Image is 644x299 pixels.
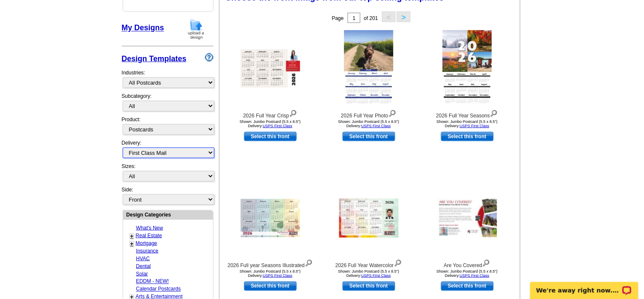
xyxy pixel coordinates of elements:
[130,240,134,247] a: +
[343,132,395,141] a: use this design
[224,108,317,120] div: 2026 Full Year Crisp
[244,282,297,291] a: use this design
[438,199,497,237] img: Are You Covered
[421,269,514,278] div: Shown: Jumbo Postcard (5.5 x 8.5") Delivery:
[185,18,207,40] img: upload-design
[136,248,159,254] a: Insurance
[123,211,213,219] div: Design Categories
[421,258,514,269] div: Are You Covered
[322,258,416,269] div: 2026 Full Year Watercolor
[388,108,397,117] img: view design details
[224,258,317,269] div: 2026 Full year Seasons Illustrated
[122,139,214,162] div: Delivery:
[421,120,514,128] div: Shown: Jumbo Postcard (5.5 x 8.5") Delivery:
[136,225,163,231] a: What's New
[136,263,151,269] a: Dental
[122,116,214,139] div: Product:
[241,49,300,88] img: 2026 Full Year Crisp
[122,24,164,32] a: My Designs
[224,269,317,278] div: Shown: Jumbo Postcard (5.5 x 8.5") Delivery:
[441,132,494,141] a: use this design
[382,11,396,22] button: <
[136,233,162,239] a: Real Estate
[136,271,148,277] a: Solar
[421,108,514,120] div: 2026 Full Year Seasons
[136,256,150,262] a: HVAC
[136,279,169,285] a: EDDM - NEW!
[482,258,490,267] img: view design details
[460,124,489,128] a: USPS First Class
[339,199,399,238] img: 2026 Full Year Watercolor
[322,120,416,128] div: Shown: Jumbo Postcard (5.5 x 8.5") Delivery:
[122,65,214,92] div: Industries:
[205,53,214,62] img: design-wizard-help-icon.png
[322,108,416,120] div: 2026 Full Year Photo
[244,132,297,141] a: use this design
[332,15,344,21] span: Page
[122,92,214,116] div: Subcategory:
[460,273,489,278] a: USPS First Class
[122,162,214,186] div: Sizes:
[525,272,644,299] iframe: LiveChat chat widget
[361,273,391,278] a: USPS First Class
[136,240,157,246] a: Mortgage
[442,30,492,107] img: 2026 Full Year Seasons
[344,30,394,107] img: 2026 Full Year Photo
[224,120,317,128] div: Shown: Jumbo Postcard (5.5 x 8.5") Delivery:
[397,11,411,22] button: >
[241,199,300,237] img: 2026 Full year Seasons Illustrated
[364,15,378,21] span: of 201
[136,286,181,292] a: Calendar Postcards
[305,258,313,267] img: view design details
[322,269,416,278] div: Shown: Jumbo Postcard (5.5 x 8.5") Delivery:
[263,273,292,278] a: USPS First Class
[490,108,498,117] img: view design details
[130,233,134,239] a: +
[122,54,187,63] a: Design Templates
[122,186,214,206] div: Side:
[361,124,391,128] a: USPS First Class
[394,258,402,267] img: view design details
[263,124,292,128] a: USPS First Class
[343,282,395,291] a: use this design
[289,108,297,117] img: view design details
[441,282,494,291] a: use this design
